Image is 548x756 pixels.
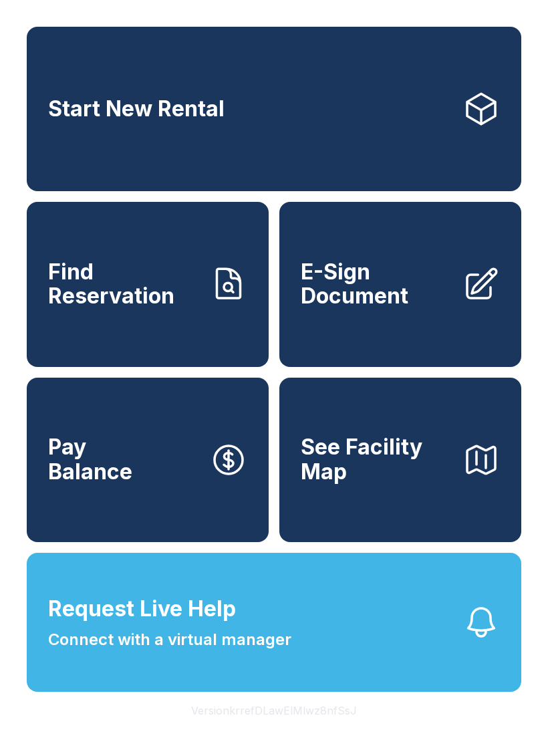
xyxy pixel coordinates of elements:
span: Pay Balance [48,435,132,484]
span: Find Reservation [48,260,199,309]
span: Start New Rental [48,97,225,122]
a: E-Sign Document [279,202,521,366]
span: Request Live Help [48,593,236,625]
button: VersionkrrefDLawElMlwz8nfSsJ [180,692,368,729]
a: Find Reservation [27,202,269,366]
button: See Facility Map [279,378,521,542]
button: PayBalance [27,378,269,542]
span: See Facility Map [301,435,452,484]
button: Request Live HelpConnect with a virtual manager [27,553,521,692]
span: E-Sign Document [301,260,452,309]
span: Connect with a virtual manager [48,628,291,652]
a: Start New Rental [27,27,521,191]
